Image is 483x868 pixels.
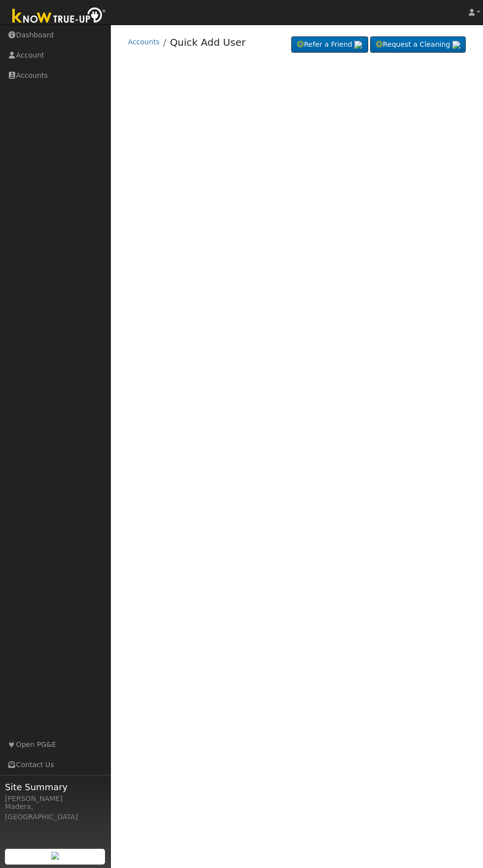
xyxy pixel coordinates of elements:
[291,36,368,53] a: Refer a Friend
[354,41,362,49] img: retrieve
[51,852,59,860] img: retrieve
[7,5,111,28] img: Know True-Up
[370,36,466,53] a: Request a Cleaning
[5,794,105,804] div: [PERSON_NAME]
[5,802,105,822] div: Madera, [GEOGRAPHIC_DATA]
[452,41,460,49] img: retrieve
[170,36,246,48] a: Quick Add User
[128,38,160,46] a: Accounts
[5,780,105,794] span: Site Summary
